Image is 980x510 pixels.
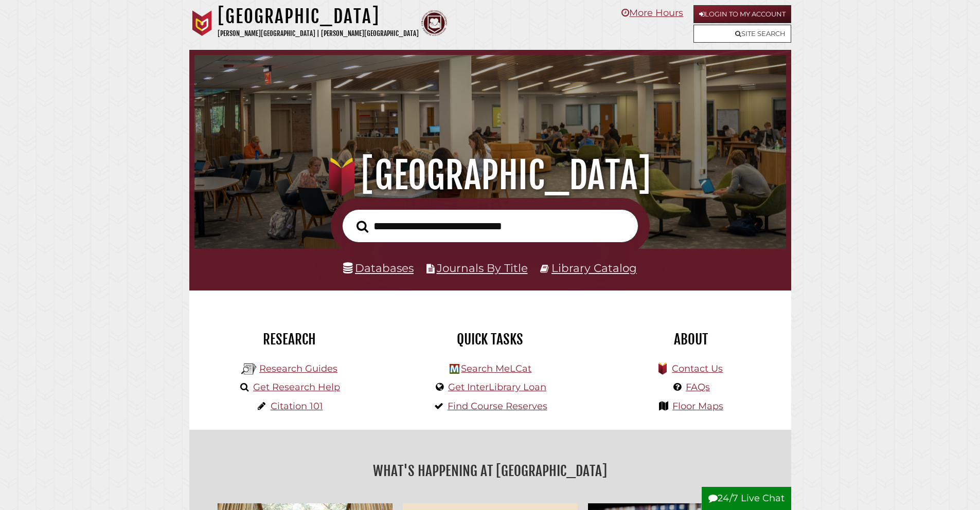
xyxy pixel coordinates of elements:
h1: [GEOGRAPHIC_DATA] [218,5,419,28]
a: FAQs [686,381,710,393]
a: More Hours [621,7,683,19]
a: Research Guides [259,363,337,374]
a: Floor Maps [672,400,723,412]
a: Get Research Help [253,381,340,393]
a: Citation 101 [271,400,323,412]
a: Find Course Reserves [448,400,547,412]
button: Search [351,217,373,236]
a: Login to My Account [693,5,791,23]
img: Hekman Library Logo [450,364,459,374]
a: Library Catalog [551,261,637,275]
p: [PERSON_NAME][GEOGRAPHIC_DATA] | [PERSON_NAME][GEOGRAPHIC_DATA] [218,28,419,40]
h2: What's Happening at [GEOGRAPHIC_DATA] [197,459,783,483]
a: Contact Us [672,363,723,374]
a: Site Search [693,25,791,43]
h2: Research [197,331,382,348]
img: Hekman Library Logo [241,361,257,377]
a: Journals By Title [437,261,528,275]
h1: [GEOGRAPHIC_DATA] [209,153,771,198]
h2: Quick Tasks [398,331,583,348]
a: Get InterLibrary Loan [448,381,546,393]
i: Search [357,220,368,233]
img: Calvin Theological Seminary [421,10,447,36]
h2: About [598,331,783,348]
img: Calvin University [189,10,215,36]
a: Databases [343,261,414,275]
a: Search MeLCat [461,363,531,374]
